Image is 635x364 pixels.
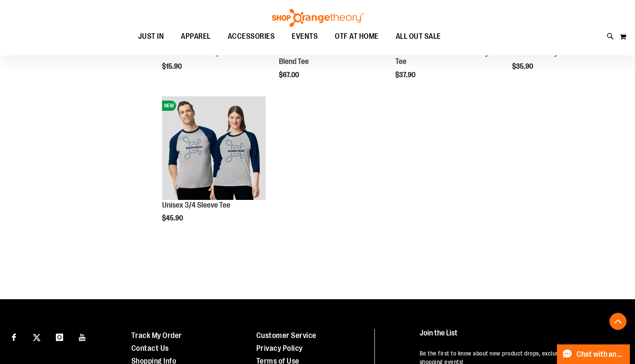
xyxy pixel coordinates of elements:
[395,49,489,66] a: Unisex Short Sleeve Recovery Tee
[557,344,630,364] button: Chat with an Expert
[271,9,365,27] img: Shop Orangetheory
[29,329,44,344] a: Visit our X page
[138,27,164,46] span: JUST IN
[6,329,21,344] a: Visit our Facebook page
[228,27,275,46] span: ACCESSORIES
[512,63,534,70] span: $35.90
[256,331,316,340] a: Customer Service
[131,344,169,352] a: Contact Us
[279,71,300,79] span: $67.00
[52,329,67,344] a: Visit our Instagram page
[75,329,90,344] a: Visit our Youtube page
[33,334,41,341] img: Twitter
[577,350,625,358] span: Chat with an Expert
[131,331,182,340] a: Track My Order
[162,49,253,57] a: 2025 Marathon Sports Towel
[162,101,176,111] span: NEW
[609,313,626,330] button: Back To Top
[162,96,266,200] img: Unisex 3/4 Sleeve Tee
[292,27,318,46] span: EVENTS
[279,49,370,66] a: lululemon Classic-Fit Cotton-Blend Tee
[158,92,270,244] div: product
[420,329,618,345] h4: Join the List
[162,96,266,201] a: Unisex 3/4 Sleeve TeeNEW
[162,214,184,222] span: $45.90
[162,201,230,209] a: Unisex 3/4 Sleeve Tee
[512,49,570,57] a: Micro Rib Baby Tee
[162,63,183,70] span: $15.90
[256,344,303,352] a: Privacy Policy
[181,27,211,46] span: APPAREL
[395,71,417,79] span: $37.90
[335,27,379,46] span: OTF AT HOME
[396,27,441,46] span: ALL OUT SALE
